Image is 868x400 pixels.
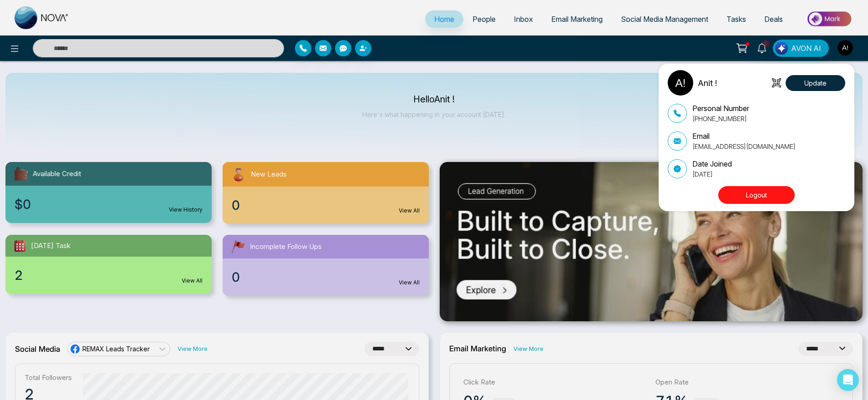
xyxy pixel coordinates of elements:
p: [DATE] [692,169,732,179]
p: [EMAIL_ADDRESS][DOMAIN_NAME] [692,142,796,151]
p: [PHONE_NUMBER] [692,114,749,123]
button: Update [786,75,845,91]
div: Open Intercom Messenger [837,369,859,391]
p: Anit ! [698,77,717,89]
p: Date Joined [692,158,732,169]
p: Personal Number [692,103,749,114]
button: Logout [718,186,795,204]
p: Email [692,131,796,142]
